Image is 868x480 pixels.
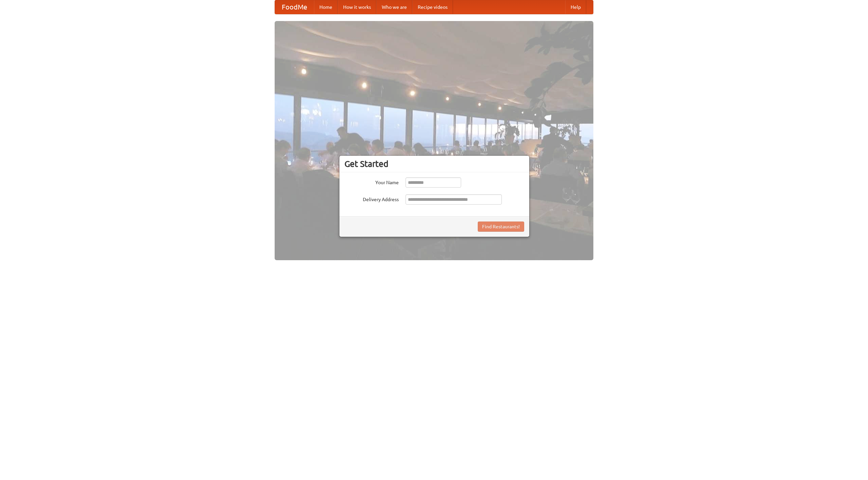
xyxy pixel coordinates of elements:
label: Delivery Address [344,194,399,203]
a: Recipe videos [412,0,453,14]
a: Who we are [376,0,412,14]
label: Your Name [344,177,399,186]
a: How it works [338,0,376,14]
a: FoodMe [275,0,314,14]
a: Help [565,0,586,14]
button: Find Restaurants! [478,222,524,232]
a: Home [314,0,338,14]
h3: Get Started [344,159,524,169]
